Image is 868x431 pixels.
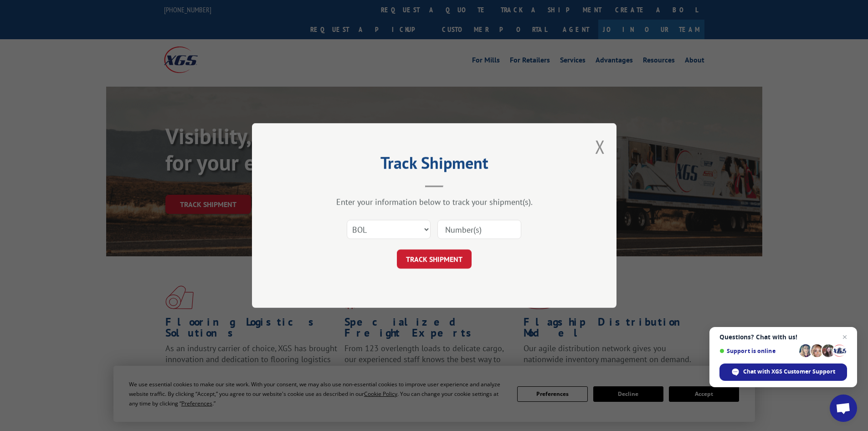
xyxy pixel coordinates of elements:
[743,368,835,376] span: Chat with XGS Customer Support
[839,332,850,343] span: Close chat
[719,333,847,341] span: Questions? Chat with us!
[298,156,571,174] h2: Track Shipment
[719,363,847,381] div: Chat with XGS Customer Support
[298,197,571,207] div: Enter your information below to track your shipment(s).
[595,135,605,159] button: Close modal
[437,220,521,239] input: Number(s)
[397,249,472,269] button: TRACK SHIPMENT
[830,395,857,422] div: Open chat
[719,348,796,354] span: Support is online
